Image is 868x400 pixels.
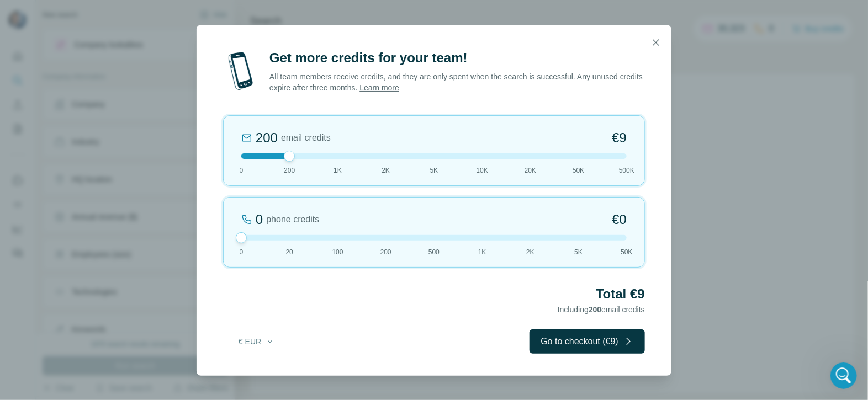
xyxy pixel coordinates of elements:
div: Surfe App [156,23,212,47]
span: 100 [332,247,343,257]
div: Perfect! Since you're using the Surfe App, here's how to check your mobile credit balance and tro... [18,62,203,105]
a: Source reference 10774404: [168,140,177,149]
b: Most likely reason you haven't received credits: [18,155,191,175]
span: phone credits [266,213,319,226]
div: FinAI says… [9,56,212,353]
button: Send a message… [189,302,207,320]
span: 50K [573,166,584,175]
span: Including email credits [558,305,645,314]
textarea: Message… [9,284,211,302]
a: Source reference 12723852: [137,227,146,236]
button: Emoji picker [17,307,26,316]
span: 1K [334,166,342,175]
img: mobile-phone [223,49,258,93]
h2: Total €9 [223,285,645,303]
p: All team members receive credits, and they are only spent when the search is successful. Any unus... [269,71,645,93]
span: 0 [240,166,244,175]
div: juant@cloudstaff.com says… [9,23,212,56]
button: € EUR [231,332,282,351]
div: 200 [256,129,278,147]
div: Close [194,4,214,24]
span: 2K [382,166,390,175]
span: 10K [477,166,488,175]
button: Gif picker [35,307,44,316]
a: Surfe Dashboard Team section [18,204,177,223]
div: Surfe App [165,29,203,40]
button: Home [173,4,194,25]
b: Check your credits in the Surfe App: [18,111,176,120]
h1: FinAI [54,6,76,14]
div: Mobile credits are individual and loaded onto your specific user profile once a paid license is a... [18,241,203,295]
span: 1K [478,247,486,257]
span: 20K [525,166,536,175]
button: Upload attachment [52,307,61,316]
div: Perfect! Since you're using the Surfe App, here's how to check your mobile credit balance and tro... [9,56,212,329]
span: €9 [612,129,627,147]
span: 5K [430,166,438,175]
button: Start recording [70,307,79,316]
span: 200 [380,247,391,257]
span: 2K [526,247,534,257]
div: You may not have assigned your paid seat(s) yet. If you recently purchased a license, you need to... [18,182,203,236]
iframe: Intercom live chat [830,362,857,389]
span: 500K [619,166,634,175]
p: The team can also help [54,14,137,25]
div: 0 [256,211,263,228]
span: 200 [284,166,295,175]
img: Profile image for FinAI [31,6,49,24]
span: 0 [240,247,244,257]
button: go back [7,4,28,25]
span: 200 [589,305,601,314]
div: Open your Surfe app - you'll see your current mobile credit balance displayed there. [18,127,203,149]
span: 20 [286,247,293,257]
span: 500 [428,247,440,257]
b: Remember: [18,242,68,250]
button: Go to checkout (€9) [530,329,645,354]
span: 5K [574,247,583,257]
a: Learn more [359,83,399,92]
span: email credits [281,131,331,145]
span: 50K [621,247,632,257]
span: €0 [612,211,627,228]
